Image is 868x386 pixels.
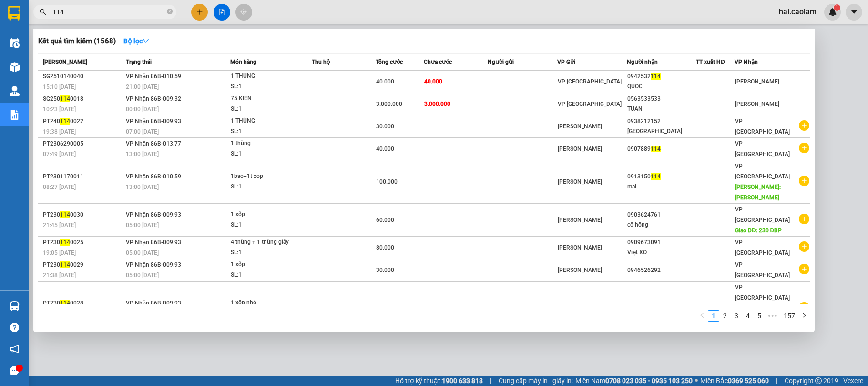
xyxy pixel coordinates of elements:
span: 19:38 [DATE] [43,128,76,135]
span: plus-circle [799,120,809,131]
span: VP Nhận 86B-010.59 [126,173,181,180]
span: 3.000.000 [376,101,402,107]
div: PT2306290005 [43,139,123,149]
span: question-circle [10,323,19,332]
div: mai [627,182,696,192]
span: 114 [60,211,70,218]
img: solution-icon [10,110,20,120]
span: down [143,38,149,44]
span: VP Nhận 86B-009.93 [126,118,181,125]
div: SL: 1 [231,248,302,258]
li: 5 [754,310,765,322]
li: 1 [708,310,719,322]
img: warehouse-icon [10,301,20,311]
span: Người gửi [488,59,514,65]
span: 05:00 [DATE] [126,272,159,279]
img: warehouse-icon [10,86,20,96]
button: right [798,310,810,322]
span: 08:27 [DATE] [43,184,76,190]
li: Previous Page [696,310,708,322]
span: VP [GEOGRAPHIC_DATA] [735,163,790,180]
span: VP [GEOGRAPHIC_DATA] [735,261,790,279]
div: 1 xốp [231,260,302,270]
span: close-circle [167,8,173,17]
span: plus-circle [799,214,809,224]
span: Thu hộ [312,59,330,65]
div: 0937328888 [627,303,696,313]
span: notification [10,344,19,354]
span: [PERSON_NAME] [558,178,602,185]
span: 114 [60,300,70,306]
li: 2 [719,310,731,322]
div: QUOC [627,82,696,92]
span: 05:00 [DATE] [126,250,159,256]
div: 0913150 [627,172,696,182]
span: Trạng thái [126,59,152,65]
span: [PERSON_NAME] [558,123,602,130]
div: SL: 1 [231,126,302,137]
li: Next Page [798,310,810,322]
span: VP [GEOGRAPHIC_DATA] [735,118,790,135]
span: 30.000 [376,123,394,130]
div: SL: 1 [231,270,302,281]
span: ••• [765,310,780,322]
span: VP Gửi [557,59,575,65]
a: 157 [781,311,798,321]
div: 4 thùng + 1 thùng giấy [231,237,302,248]
div: SG2510140040 [43,72,123,82]
div: PT230 0028 [43,298,123,308]
span: plus-circle [799,302,809,313]
a: 2 [720,311,730,321]
div: 0942532 [627,72,696,82]
img: warehouse-icon [10,38,20,48]
span: [PERSON_NAME] [558,146,602,152]
div: [GEOGRAPHIC_DATA] [627,126,696,136]
span: Giao DĐ: 230 ĐBP [735,227,782,234]
span: VP [GEOGRAPHIC_DATA] [735,239,790,256]
span: 40.000 [376,146,394,152]
span: VP Nhận 86B-009.93 [126,211,181,218]
span: [PERSON_NAME]: [PERSON_NAME] [735,184,781,201]
div: 1 THÙNG [231,116,302,126]
span: close-circle [167,9,173,14]
div: PT230 0025 [43,238,123,248]
div: SG250 0018 [43,94,123,104]
a: 4 [743,311,753,321]
div: 0563533533 [627,94,696,104]
span: 07:49 [DATE] [43,151,76,157]
span: 40.000 [376,78,394,85]
input: Tìm tên, số ĐT hoặc mã đơn [52,7,165,17]
li: 4 [742,310,754,322]
span: 21:00 [DATE] [126,83,159,90]
div: SL: 1 [231,82,302,92]
span: VP [GEOGRAPHIC_DATA] [735,140,790,157]
span: 07:00 [DATE] [126,128,159,135]
span: 10:23 [DATE] [43,106,76,113]
span: plus-circle [799,176,809,186]
li: Next 5 Pages [765,310,780,322]
span: TT xuất HĐ [696,59,725,65]
span: plus-circle [799,241,809,252]
span: 00:00 [DATE] [126,106,159,113]
span: Người nhận [627,59,658,65]
div: 75 KIEN [231,94,302,104]
div: SL: 1 [231,149,302,159]
span: [PERSON_NAME] [735,101,779,107]
h3: Kết quả tìm kiếm ( 1568 ) [38,36,116,46]
div: SL: 1 [231,104,302,115]
div: 1 xốp [231,209,302,220]
span: 05:00 [DATE] [126,222,159,229]
div: PT230 0030 [43,210,123,220]
a: 3 [731,311,742,321]
img: warehouse-icon [10,62,20,72]
span: 30.000 [376,267,394,273]
span: 114 [651,146,661,152]
span: VP Nhận 86B-009.93 [126,261,181,268]
span: message [10,366,19,375]
span: 60.000 [376,217,394,223]
span: left [699,313,705,318]
span: 13:00 [DATE] [126,151,159,157]
div: 0909673091 [627,238,696,248]
div: SL: 1 [231,220,302,230]
span: VP [GEOGRAPHIC_DATA] [735,206,790,223]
